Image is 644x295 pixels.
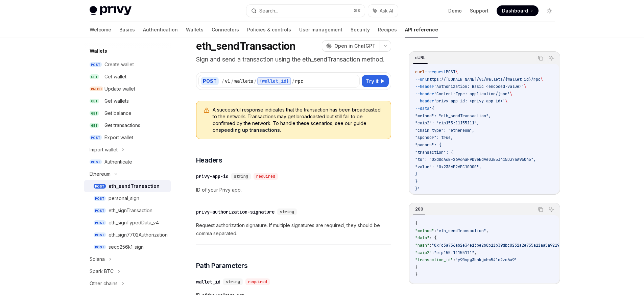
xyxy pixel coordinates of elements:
[84,241,171,253] a: POSTsecp256k1_sign
[109,219,159,227] div: eth_signTypedData_v4
[186,22,204,38] a: Wallets
[415,186,420,192] span: }'
[213,106,384,133] span: A successful response indicates that the transaction has been broadcasted to the network. Transac...
[104,60,134,69] div: Create wallet
[415,272,418,277] span: }
[104,109,132,117] div: Get balance
[378,22,397,38] a: Recipes
[413,54,428,62] div: cURL
[94,245,106,250] span: POST
[84,229,171,241] a: POSTeth_sign7702Authorization
[196,155,222,165] span: Headers
[415,171,418,177] span: }
[510,91,512,97] span: \
[434,98,505,104] span: 'privy-app-id: <privy-app-id>'
[453,257,455,263] span: :
[368,5,398,17] button: Ask AI
[196,40,296,52] h1: eth_sendTransaction
[415,164,481,170] span: "value": "0x2386F26FC10000",
[474,250,477,255] span: ,
[547,54,556,63] button: Ask AI
[415,243,429,248] span: "hash"
[547,205,556,214] button: Ask AI
[94,196,106,201] span: POST
[415,120,479,126] span: "caip2": "eip155:11155111",
[196,55,391,64] p: Sign and send a transaction using the eth_sendTransaction method.
[84,180,171,192] a: POSTeth_sendTransaction
[94,220,106,225] span: POST
[109,182,160,190] div: eth_sendTransaction
[231,78,234,84] div: /
[415,157,536,162] span: "to": "0xd8dA6BF26964aF9D7eEd9e03E53415D37aA96045",
[196,208,275,215] div: privy-authorization-signature
[446,69,455,75] span: POST
[415,265,418,270] span: }
[109,206,152,215] div: eth_signTransaction
[415,106,429,111] span: --data
[427,77,541,82] span: https://[DOMAIN_NAME]/v1/wallets/{wallet_id}/rpc
[354,8,361,14] span: ⌘ K
[196,186,391,194] span: ID of your Privy app.
[366,77,379,85] span: Try it
[280,209,294,215] span: string
[536,54,545,63] button: Copy the contents from the code block
[295,78,303,84] div: rpc
[104,73,126,81] div: Get wallet
[455,69,458,75] span: \
[90,279,118,288] div: Other chains
[90,135,102,140] span: POST
[432,243,593,248] span: "0xfc3a736ab2e34e13be2b0b11b39dbc0232a2e755a11aa5a9219890d3b2c6c7d8"
[254,78,257,84] div: /
[415,69,425,75] span: curl
[536,205,545,214] button: Copy the contents from the code block
[109,194,139,202] div: personal_sign
[84,107,171,119] a: GETGet balance
[84,83,171,95] a: PATCHUpdate wallet
[84,204,171,217] a: POSTeth_signTransaction
[90,267,114,275] div: Spark BTC
[497,5,539,16] a: Dashboard
[196,221,391,238] span: Request authorization signature. If multiple signatures are required, they should be comma separa...
[257,77,291,85] div: {wallet_id}
[84,192,171,204] a: POSTpersonal_sign
[90,255,105,263] div: Solana
[104,85,135,93] div: Update wallet
[415,84,434,89] span: --header
[218,127,280,133] a: speeding up transactions
[415,135,453,140] span: "sponsor": true,
[413,205,425,213] div: 200
[212,22,239,38] a: Connectors
[104,121,140,129] div: Get transactions
[94,232,106,238] span: POST
[544,5,555,16] button: Toggle dark mode
[415,235,429,241] span: "data"
[90,159,102,165] span: POST
[254,173,278,180] div: required
[90,22,111,38] a: Welcome
[362,75,389,87] button: Try it
[245,278,270,285] div: required
[415,250,432,255] span: "caip2"
[84,156,171,168] a: POSTAuthenticate
[486,228,488,233] span: ,
[434,91,510,97] span: 'Content-Type: application/json'
[109,243,144,251] div: secp256k1_sign
[322,40,380,52] button: Open in ChatGPT
[351,22,370,38] a: Security
[415,150,453,155] span: "transaction": {
[90,146,118,154] div: Import wallet
[434,84,524,89] span: 'Authorization: Basic <encoded-value>'
[143,22,178,38] a: Authentication
[429,235,436,241] span: : {
[436,228,486,233] span: "eth_sendTransaction"
[94,184,106,189] span: POST
[226,279,240,285] span: string
[234,78,253,84] div: wallets
[90,87,103,92] span: PATCH
[470,7,488,14] a: Support
[415,179,418,184] span: }
[90,170,111,178] div: Ethereum
[502,7,528,14] span: Dashboard
[425,69,446,75] span: --request
[524,84,526,89] span: \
